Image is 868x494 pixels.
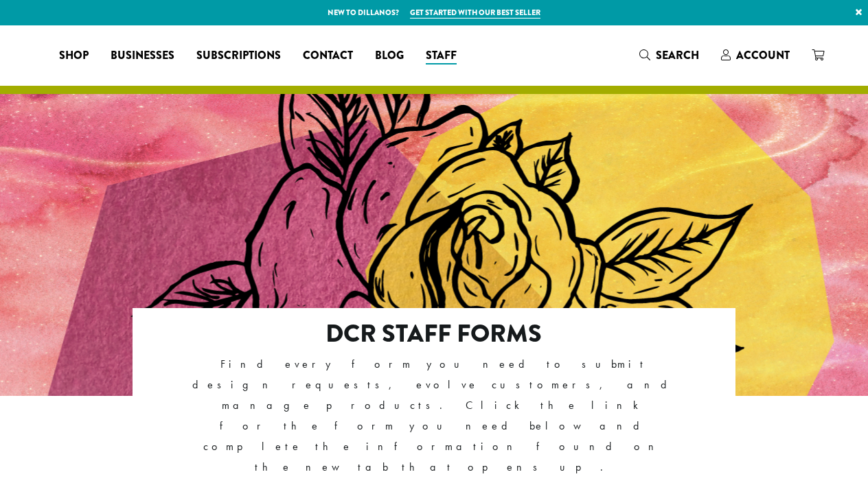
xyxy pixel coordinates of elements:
[736,47,790,63] span: Account
[111,47,174,64] span: Businesses
[48,45,100,67] a: Shop
[303,47,353,64] span: Contact
[426,47,457,64] span: Staff
[410,7,540,19] a: Get started with our best seller
[192,354,676,478] p: Find every form you need to submit design requests, evolve customers, and manage products. Click ...
[628,44,710,67] a: Search
[375,47,404,64] span: Blog
[192,319,676,349] h2: DCR Staff Forms
[415,45,468,67] a: Staff
[59,47,89,64] span: Shop
[196,47,281,64] span: Subscriptions
[656,47,699,63] span: Search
